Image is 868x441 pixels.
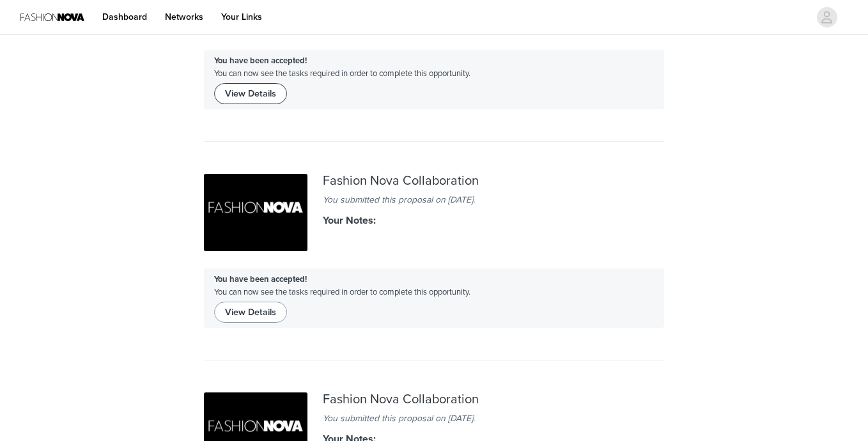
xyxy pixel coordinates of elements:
img: 44cc05be-882a-49bd-a7fd-05fd344e62ba.jpg [204,174,307,252]
div: avatar [821,7,833,27]
strong: Your Notes: [323,214,376,227]
strong: You have been accepted! [214,274,307,284]
div: You submitted this proposal on [DATE]. [323,412,545,425]
div: You submitted this proposal on [DATE]. [323,193,545,206]
img: Fashion Nova Logo [20,3,84,31]
a: Networks [157,3,211,31]
div: Fashion Nova Collaboration [323,392,545,407]
a: View Details [214,302,287,313]
a: View Details [214,84,287,94]
a: Dashboard [95,3,155,31]
div: You can now see the tasks required in order to complete this opportunity. [204,268,664,327]
div: Fashion Nova Collaboration [323,174,545,189]
div: You can now see the tasks required in order to complete this opportunity. [204,50,664,109]
strong: You have been accepted! [214,56,307,66]
a: Your Links [213,3,270,31]
button: View Details [214,302,287,322]
button: View Details [214,83,287,104]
